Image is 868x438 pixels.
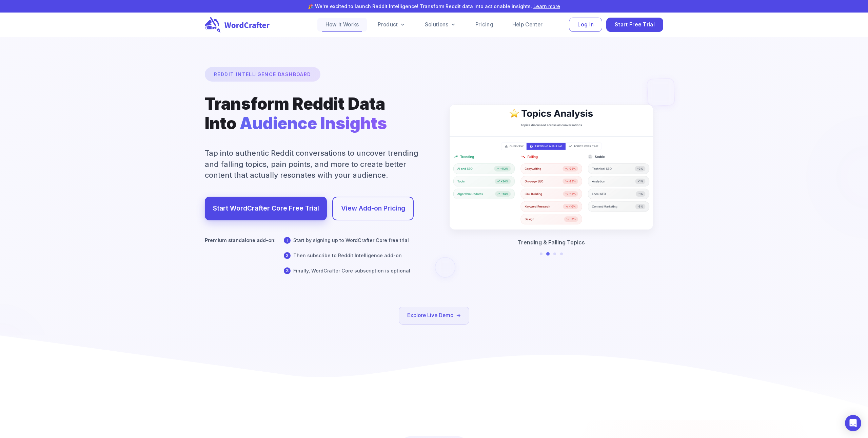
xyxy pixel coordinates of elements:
[606,18,663,32] button: Start Free Trial
[332,197,414,220] a: View Add-on Pricing
[407,311,461,320] a: Explore Live Demo
[518,238,585,246] p: Trending & Falling Topics
[450,105,653,229] img: Trending & Falling Topics
[317,18,367,31] a: How it Works
[341,203,405,214] a: View Add-on Pricing
[504,18,551,31] a: Help Center
[370,18,414,31] a: Product
[137,3,731,10] p: 🎉 We're excited to launch Reddit Intelligence! Transform Reddit data into actionable insights.
[205,197,327,220] a: Start WordCrafter Core Free Trial
[213,203,319,214] a: Start WordCrafter Core Free Trial
[615,20,655,29] span: Start Free Trial
[845,415,861,431] div: Open Intercom Messenger
[569,18,602,32] button: Log in
[417,18,465,31] a: Solutions
[399,307,469,325] a: Explore Live Demo
[533,3,560,9] a: Learn more
[577,20,594,29] span: Log in
[467,18,501,31] a: Pricing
